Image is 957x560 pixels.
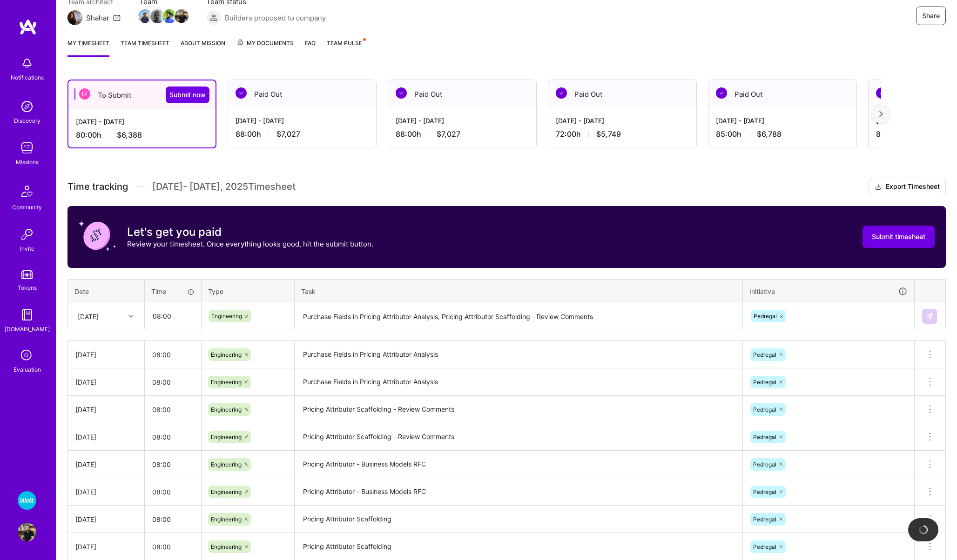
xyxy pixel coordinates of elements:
input: HH:MM [145,342,201,367]
textarea: Pricing Attributor Scaffolding - Review Comments [296,424,741,450]
span: Pedregal [753,488,776,495]
img: To Submit [79,88,90,100]
h3: Let's get you paid [127,225,373,239]
span: Engineering [211,543,242,550]
img: right [879,111,883,117]
img: Paid Out [876,87,887,99]
span: Submit timesheet [872,232,925,241]
div: [DATE] [75,432,137,442]
span: Pedregal [754,313,777,320]
span: Pedregal [753,351,776,358]
a: FAQ [305,38,316,57]
img: guide book [18,306,36,324]
textarea: Pricing Attributor - Business Models RFC [296,479,741,505]
div: [DATE] [75,542,137,552]
th: Task [295,279,743,303]
div: null [922,309,938,324]
input: HH:MM [145,425,201,449]
div: Initiative [749,286,908,297]
img: Submit [926,313,933,320]
span: Time tracking [67,181,128,193]
div: [DATE] [78,311,99,321]
a: About Mission [181,38,225,57]
div: Notifications [11,73,44,82]
span: [DATE] - [DATE] , 2025 Timesheet [152,181,296,193]
a: User Avatar [15,523,39,541]
div: Paid Out [228,80,376,108]
div: Evaluation [13,365,41,374]
input: HH:MM [145,452,201,477]
span: Pedregal [753,406,776,413]
button: Export Timesheet [869,178,946,196]
img: bell [18,54,36,73]
img: loading [917,523,930,536]
textarea: Purchase Fields in Pricing Attributor Analysis, Pricing Attributor Scaffolding - Review Comments [296,304,741,329]
button: Share [916,7,946,25]
textarea: Pricing Attributor Scaffolding [296,534,741,560]
a: Team Pulse [327,38,365,57]
div: Paid Out [708,80,856,108]
img: Invite [18,225,36,244]
div: 80:00 h [76,130,208,140]
img: Team Member Avatar [150,9,164,23]
a: Team Member Avatar [139,8,151,24]
button: Submit timesheet [863,226,935,248]
span: Pedregal [753,543,776,550]
th: Date [68,279,145,303]
i: icon SelectionTeam [18,347,36,365]
input: HH:MM [145,534,201,559]
div: Missions [16,157,39,167]
span: Builders proposed to company [225,13,326,23]
a: Wolt - Fintech: Payments Expansion Team [15,491,39,510]
div: [DATE] [75,514,137,524]
div: Time [151,287,195,296]
a: Team Member Avatar [163,8,175,24]
div: [DATE] - [DATE] [716,116,849,126]
div: Invite [20,244,34,253]
a: Team Member Avatar [151,8,163,24]
p: Review your timesheet. Once everything looks good, hit the submit button. [127,239,373,249]
span: Pedregal [753,433,776,440]
div: [DATE] [75,377,137,387]
img: Team Member Avatar [175,9,189,23]
img: Wolt - Fintech: Payments Expansion Team [18,491,36,510]
img: logo [19,19,37,35]
span: $7,027 [276,129,300,139]
i: icon Chevron [128,314,133,319]
span: Engineering [211,488,242,495]
img: coin [79,217,116,254]
span: Engineering [211,406,242,413]
span: Share [922,11,940,20]
div: [DOMAIN_NAME] [5,324,50,334]
a: Team Member Avatar [175,8,188,24]
div: [DATE] - [DATE] [236,116,369,126]
input: HH:MM [145,370,201,394]
div: [DATE] [75,405,137,414]
div: [DATE] - [DATE] [556,116,689,126]
img: discovery [18,97,36,116]
span: Engineering [211,461,242,468]
a: My timesheet [67,38,109,57]
a: Team timesheet [121,38,169,57]
span: Pedregal [753,461,776,468]
div: Paid Out [388,80,536,108]
div: [DATE] [75,460,137,469]
a: My Documents [236,38,294,57]
img: Builders proposed to company [206,10,221,25]
div: 85:00 h [716,129,849,139]
textarea: Purchase Fields in Pricing Attributor Analysis [296,369,741,395]
img: Team Member Avatar [162,9,176,23]
img: tokens [21,270,33,279]
i: icon Download [875,182,882,192]
div: Tokens [18,283,37,293]
div: 88:00 h [396,129,529,139]
span: Engineering [211,313,242,320]
span: Engineering [211,433,242,440]
img: Paid Out [556,87,567,99]
span: $6,388 [117,130,142,140]
span: Submit now [169,90,206,100]
span: $6,788 [757,129,782,139]
img: User Avatar [18,523,36,541]
div: Community [12,202,42,212]
div: 88:00 h [236,129,369,139]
